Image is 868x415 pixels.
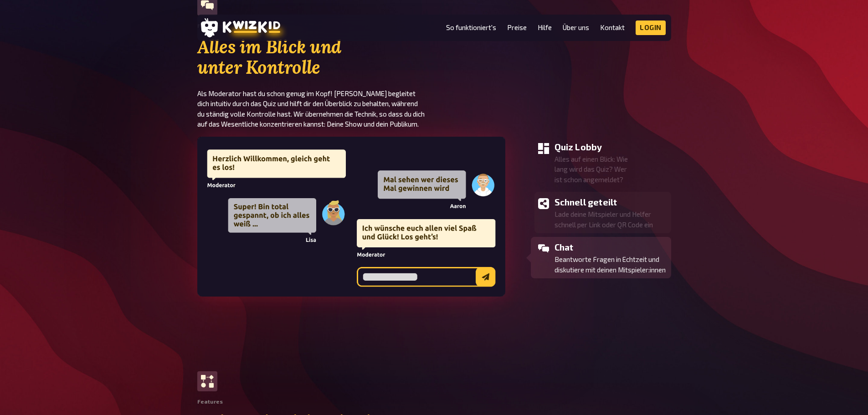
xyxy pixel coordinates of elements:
a: So funktioniert's [446,24,496,31]
a: Über uns [563,24,589,31]
div: Features [197,399,223,405]
p: Lade deine Mitspieler und Helfer schnell per Link oder QR Code ein [555,209,668,230]
a: Login [636,20,666,35]
p: Alles auf einen Blick: Wie lang wird das Quiz? Wer ist schon angemeldet? [555,154,668,185]
h3: Quiz Lobby [555,140,668,154]
a: Kontakt [600,24,625,31]
a: Hilfe [538,24,552,31]
p: Als Moderator hast du schon genug im Kopf! [PERSON_NAME] begleitet dich intuitiv durch das Quiz u... [197,88,434,129]
h3: Schnell geteilt [555,195,668,209]
p: Beantworte Fragen in Echtzeit und diskutiere mit deinen Mitspieler:innen [555,254,668,275]
h2: Alles im Blick und unter Kontrolle [197,36,434,78]
h3: Chat [555,241,668,254]
a: Preise [507,24,527,31]
img: Beantworte Fragen in Echtzeit und diskutiere mit deinen Mitspieler:innen [197,137,505,297]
